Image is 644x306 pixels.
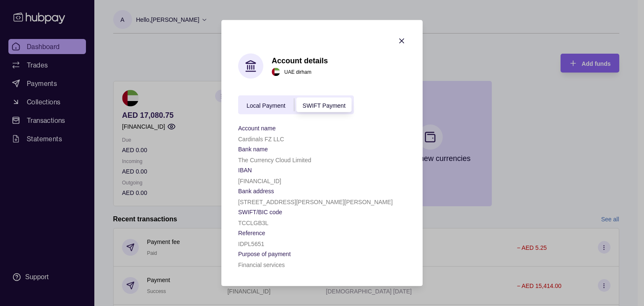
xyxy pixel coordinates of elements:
[238,262,285,268] p: Financial services
[238,220,268,226] p: TCCLGB3L
[238,251,291,257] p: Purpose of payment
[238,96,354,114] div: accountIndex
[238,241,264,247] p: IDPL5651
[238,199,393,205] p: [STREET_ADDRESS][PERSON_NAME][PERSON_NAME]
[238,125,276,132] p: Account name
[238,136,284,143] p: Cardinals FZ LLC
[272,56,328,65] h1: Account details
[238,146,268,153] p: Bank name
[303,102,345,109] span: SWIFT Payment
[247,102,286,109] span: Local Payment
[238,178,281,184] p: [FINANCIAL_ID]
[238,167,252,174] p: IBAN
[284,67,312,76] p: UAE dirham
[238,188,274,194] p: Bank address
[272,67,280,76] img: ae
[238,209,282,215] p: SWIFT/BIC code
[238,230,265,236] p: Reference
[238,157,311,163] p: The Currency Cloud Limited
